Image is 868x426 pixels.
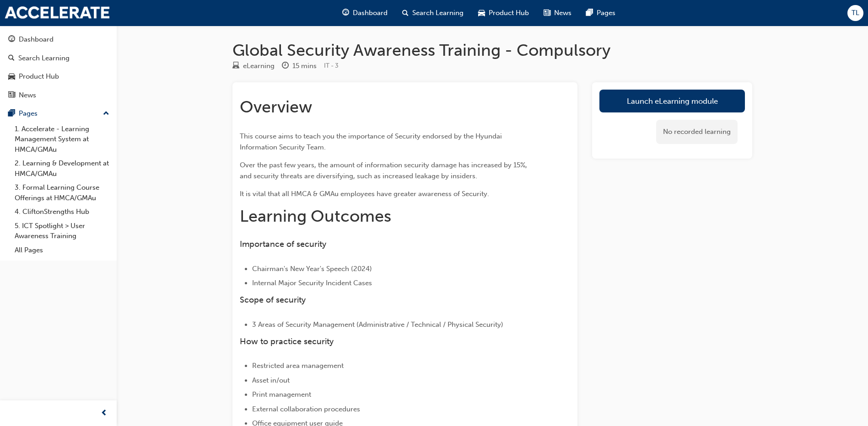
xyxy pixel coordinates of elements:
a: Search Learning [4,50,113,67]
div: Search Learning [18,53,70,64]
div: Product Hub [19,71,59,82]
div: Duration [282,60,317,72]
span: Restricted area management [252,362,344,370]
span: Scope of security [240,295,306,305]
span: guage-icon [8,36,15,44]
span: prev-icon [101,408,108,419]
span: News [554,8,571,18]
span: pages-icon [8,110,15,118]
span: car-icon [8,73,15,81]
span: guage-icon [342,7,349,19]
span: pages-icon [586,7,593,19]
a: Launch eLearning module [599,90,745,112]
span: search-icon [8,54,15,63]
a: Dashboard [4,31,113,48]
span: External collaboration procedures [252,405,360,413]
a: guage-iconDashboard [335,4,395,22]
div: eLearning [243,61,275,71]
span: Dashboard [353,8,388,18]
span: Chairman's New Year's Speech (2024) [252,265,372,273]
span: This course aims to teach you the importance of Security endorsed by the Hyundai Information Secu... [240,132,504,151]
div: No recorded learning [656,120,738,144]
a: 1. Accelerate - Learning Management System at HMCA/GMAu [11,122,113,157]
div: Type [232,60,275,72]
span: search-icon [402,7,409,19]
span: Overview [240,97,312,117]
div: 15 mins [292,61,317,71]
span: Pages [597,8,615,18]
span: How to practice security [240,336,334,346]
span: Product Hub [489,8,529,18]
span: Internal Major Security Incident Cases [252,279,372,287]
span: up-icon [103,108,109,120]
a: 2. Learning & Development at HMCA/GMAu [11,156,113,181]
span: TL [852,8,859,18]
div: Dashboard [19,34,54,45]
button: Pages [4,105,113,122]
a: search-iconSearch Learning [395,4,471,22]
span: Print management [252,390,311,399]
span: clock-icon [282,62,289,70]
button: DashboardSearch LearningProduct HubNews [4,29,113,105]
div: Pages [19,108,38,119]
h1: Global Security Awareness Training - Compulsory [232,40,752,60]
a: car-iconProduct Hub [471,4,536,22]
span: Learning Outcomes [240,206,391,226]
img: accelerate-hmca [5,6,110,19]
span: It is vital that all HMCA & GMAu employees have greater awareness of Security. [240,190,489,198]
button: TL [847,5,863,21]
span: Over the past few years, the amount of information security damage has increased by 15%, and secu... [240,161,529,180]
span: news-icon [544,7,550,19]
div: News [19,90,36,101]
a: news-iconNews [536,4,579,22]
a: 4. CliftonStrengths Hub [11,205,113,219]
span: news-icon [8,91,15,100]
span: Learning resource code [324,62,339,69]
a: 5. ICT Spotlight > User Awareness Training [11,219,113,243]
a: pages-iconPages [579,4,623,22]
span: car-icon [478,7,485,19]
a: Product Hub [4,68,113,85]
span: learningResourceType_ELEARNING-icon [232,62,239,70]
span: Importance of security [240,239,326,249]
span: Search Learning [412,8,464,18]
span: 3 Areas of Security Management (Administrative / Technical / Physical Security) [252,320,503,329]
a: News [4,87,113,104]
span: Asset in/out [252,376,290,384]
a: All Pages [11,243,113,257]
a: 3. Formal Learning Course Offerings at HMCA/GMAu [11,181,113,205]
